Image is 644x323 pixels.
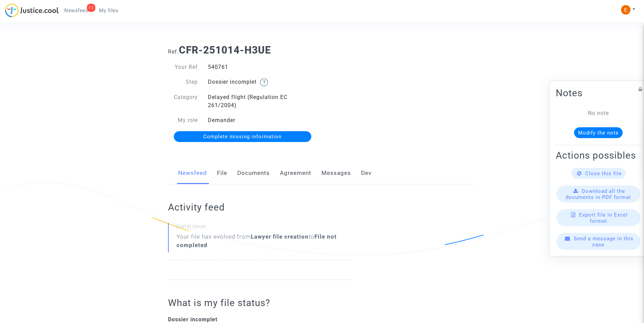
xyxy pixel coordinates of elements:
a: Newsfeed [178,162,207,184]
div: My role [163,116,203,124]
b: File not completed [176,233,337,248]
a: Documents [237,162,270,184]
a: Dev [361,162,372,184]
a: My files [94,5,124,16]
div: No note [566,109,631,117]
h2: Notes [556,87,641,99]
button: Modify the note [574,127,623,138]
small: [DATE] 09h09 [176,224,353,233]
span: Ref. [168,48,179,55]
span: My files [99,7,118,14]
div: Demander [203,116,322,124]
div: 11 [87,4,95,12]
h2: What is my file status? [168,297,353,309]
a: 11Newsfeed [59,5,94,16]
a: Messages [321,162,351,184]
h2: Actions possibles [556,149,641,161]
div: Your Ref [163,63,203,71]
span: Complete missing information [203,134,282,140]
b: Lawyer file creation [251,233,309,240]
div: Your file has evolved from to [176,233,353,249]
div: Dossier incomplet [203,78,322,86]
span: Export file in Excel format [579,211,628,224]
span: Newsfeed [64,7,88,14]
div: Step [163,78,203,86]
a: File [217,162,227,184]
img: jc-logo.svg [5,3,59,17]
a: Agreement [280,162,311,184]
img: ACg8ocIeiFvHKe4dA5oeRFd_CiCnuxWUEc1A2wYhRJE3TTWt=s96-c [621,5,630,15]
span: Close this file [585,170,622,176]
img: help.svg [260,78,268,86]
div: Category [163,93,203,109]
h2: Activity feed [168,201,353,213]
div: Delayed flight (Regulation EC 261/2004) [203,93,322,109]
span: Download all the documents in PDF format [566,188,631,200]
div: 540761 [203,63,322,71]
span: Send a message in this case [574,235,634,247]
b: CFR-251014-H3UE [179,44,271,56]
